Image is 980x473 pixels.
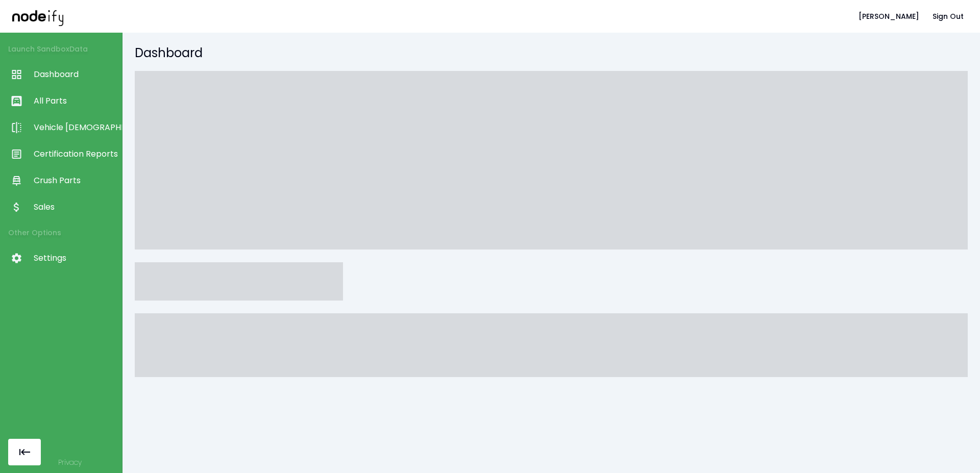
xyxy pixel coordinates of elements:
span: Certification Reports [34,148,117,160]
button: Sign Out [928,7,968,26]
span: Settings [34,252,117,264]
button: [PERSON_NAME] [854,7,923,26]
span: Vehicle [DEMOGRAPHIC_DATA] [34,121,117,134]
img: nodeify [12,7,63,26]
span: Crush Parts [34,175,117,187]
h5: Dashboard [135,45,968,61]
span: Sales [34,201,117,213]
span: All Parts [34,95,117,107]
span: Dashboard [34,68,117,81]
a: Privacy [58,457,82,467]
